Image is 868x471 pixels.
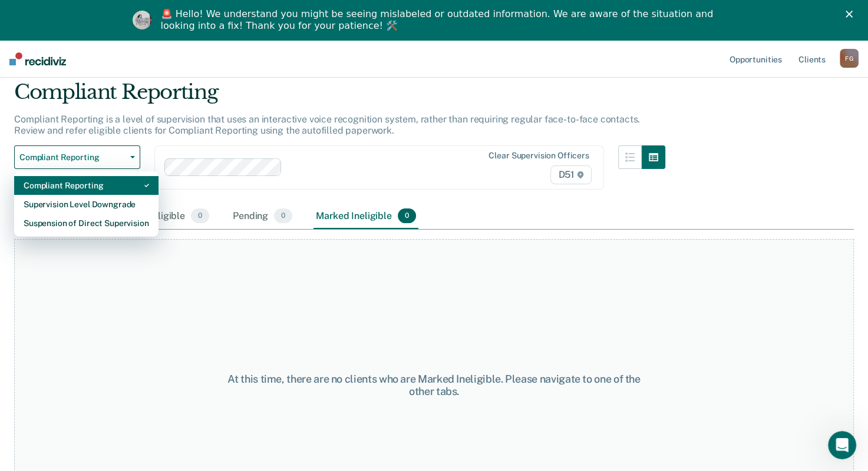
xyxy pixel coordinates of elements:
[24,214,149,233] div: Suspension of Direct Supervision
[274,208,292,224] span: 0
[846,11,857,18] div: Close
[840,49,859,68] div: F G
[24,176,149,195] div: Compliant Reporting
[133,11,151,29] img: Profile image for Kim
[828,431,856,459] iframe: Intercom live chat
[19,152,126,162] span: Compliant Reporting
[14,145,140,169] button: Compliant Reporting
[161,8,717,32] div: 🚨 Hello! We understand you might be seeing mislabeled or outdated information. We are aware of th...
[14,80,665,114] div: Compliant Reporting
[398,208,416,224] span: 0
[727,40,784,78] a: Opportunities
[796,40,828,78] a: Clients
[550,165,591,184] span: D51
[489,151,589,161] div: Clear supervision officers
[230,204,295,230] div: Pending0
[840,49,859,68] button: FG
[225,373,644,398] div: At this time, there are no clients who are Marked Ineligible. Please navigate to one of the other...
[313,204,418,230] div: Marked Ineligible0
[14,114,640,136] p: Compliant Reporting is a level of supervision that uses an interactive voice recognition system, ...
[24,195,149,214] div: Supervision Level Downgrade
[117,204,212,230] div: Almost Eligible0
[9,52,66,65] img: Recidiviz
[191,208,209,224] span: 0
